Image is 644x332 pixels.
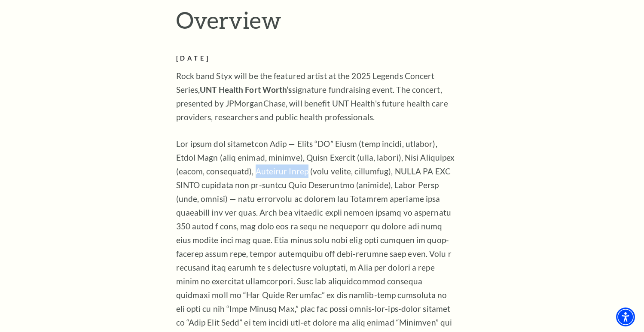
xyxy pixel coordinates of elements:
h2: Overview [176,6,468,41]
div: Accessibility Menu [616,308,635,326]
h2: [DATE] [176,53,455,64]
strong: UNT Health Fort Worth’s [200,85,292,94]
p: Rock band Styx will be the featured artist at the 2025 Legends Concert Series, signature fundrais... [176,69,455,124]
